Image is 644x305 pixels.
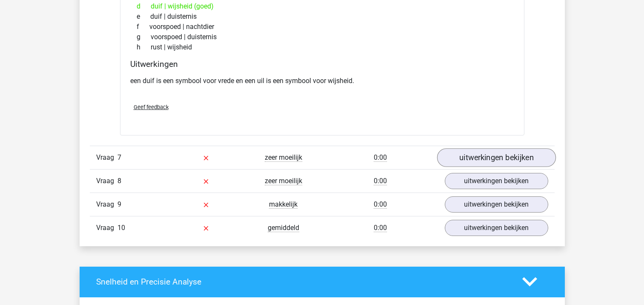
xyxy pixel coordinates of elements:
[130,1,514,12] div: duif | wijsheid (goed)
[130,22,514,32] div: voorspoed | nachtdier
[130,12,514,22] div: duif | duisternis
[265,153,302,162] span: zeer moeilijk
[134,104,169,110] span: Geef feedback
[96,152,117,163] span: Vraag
[445,173,548,189] a: uitwerkingen bekijken
[374,177,387,185] span: 0:00
[96,223,117,233] span: Vraag
[268,224,299,232] span: gemiddeld
[130,42,514,52] div: rust | wijsheid
[445,220,548,236] a: uitwerkingen bekijken
[437,148,555,167] a: uitwerkingen bekijken
[130,32,514,42] div: voorspoed | duisternis
[374,224,387,232] span: 0:00
[96,176,117,186] span: Vraag
[374,153,387,162] span: 0:00
[137,1,151,12] span: d
[445,196,548,213] a: uitwerkingen bekijken
[117,200,121,208] span: 9
[117,224,125,232] span: 10
[137,12,150,22] span: e
[130,59,514,69] h4: Uitwerkingen
[130,76,514,86] p: een duif is een symbool voor vrede en een uil is een symbool voor wijsheid.
[96,277,509,287] h4: Snelheid en Precisie Analyse
[96,199,117,210] span: Vraag
[374,200,387,209] span: 0:00
[137,22,149,32] span: f
[269,200,298,209] span: makkelijk
[137,32,151,42] span: g
[117,177,121,185] span: 8
[265,177,302,185] span: zeer moeilijk
[137,42,151,52] span: h
[117,153,121,161] span: 7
